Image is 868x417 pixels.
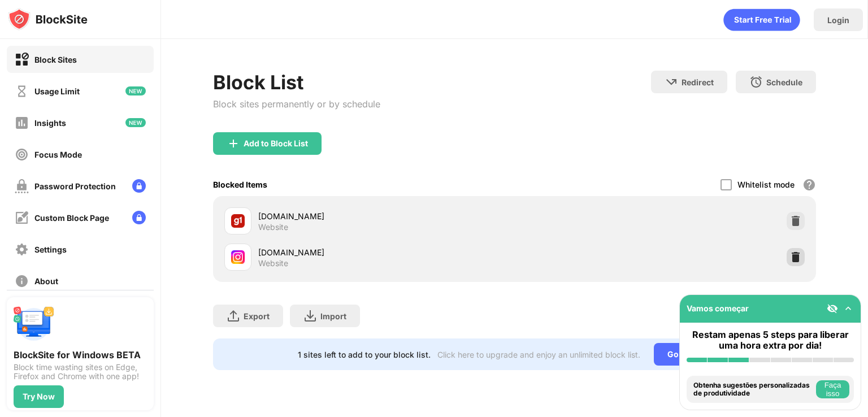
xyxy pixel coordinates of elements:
img: new-icon.svg [125,118,146,127]
img: block-on.svg [15,53,29,67]
img: password-protection-off.svg [15,179,29,193]
div: Login [827,15,849,25]
div: About [34,276,58,286]
div: [DOMAIN_NAME] [258,210,514,222]
div: Custom Block Page [34,213,109,223]
div: Focus Mode [34,150,82,159]
div: Blocked Items [213,180,267,189]
button: Faça isso [816,380,849,398]
img: focus-off.svg [15,147,29,162]
div: Restam apenas 5 steps para liberar uma hora extra por dia! [687,329,854,351]
div: Go Unlimited [654,343,731,366]
img: logo-blocksite.svg [8,8,88,31]
img: favicons [231,250,245,264]
div: Obtenha sugestões personalizadas de produtividade [693,381,813,398]
div: Usage Limit [34,86,80,96]
div: Website [258,222,288,232]
div: [DOMAIN_NAME] [258,246,514,258]
div: Schedule [766,77,802,87]
img: lock-menu.svg [132,211,146,224]
div: Try Now [23,392,55,401]
div: Redirect [682,77,714,87]
img: push-desktop.svg [14,304,54,345]
div: Export [244,311,270,321]
div: Whitelist mode [737,180,795,189]
img: insights-off.svg [15,116,29,130]
img: omni-setup-toggle.svg [843,303,854,314]
div: Password Protection [34,181,116,191]
div: Settings [34,245,67,254]
img: time-usage-off.svg [15,84,29,98]
div: Add to Block List [244,139,308,148]
img: new-icon.svg [125,86,146,95]
img: eye-not-visible.svg [827,303,838,314]
div: 1 sites left to add to your block list. [298,350,431,359]
div: Website [258,258,288,268]
div: Click here to upgrade and enjoy an unlimited block list. [437,350,640,359]
img: lock-menu.svg [132,179,146,193]
div: Vamos começar [687,303,749,313]
img: about-off.svg [15,274,29,288]
div: Block sites permanently or by schedule [213,98,380,110]
div: Block time wasting sites on Edge, Firefox and Chrome with one app! [14,363,147,381]
img: favicons [231,214,245,228]
div: BlockSite for Windows BETA [14,349,147,360]
div: animation [723,8,800,31]
div: Block Sites [34,55,77,64]
div: Insights [34,118,66,128]
img: settings-off.svg [15,242,29,257]
div: Block List [213,71,380,94]
img: customize-block-page-off.svg [15,211,29,225]
div: Import [320,311,346,321]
